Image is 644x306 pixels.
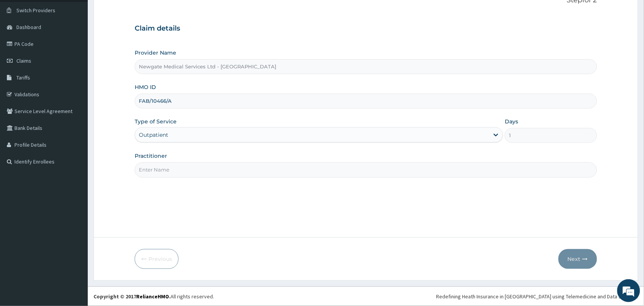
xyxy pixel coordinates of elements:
footer: All rights reserved. [88,287,644,306]
label: Type of Service [135,118,177,125]
div: Redefining Heath Insurance in [GEOGRAPHIC_DATA] using Telemedicine and Data Science! [436,293,638,300]
img: d_794563401_company_1708531726252_794563401 [14,38,31,57]
label: Days [505,118,518,125]
div: Chat with us now [40,43,128,53]
span: Dashboard [16,24,41,31]
label: HMO ID [135,83,156,91]
h3: Claim details [135,24,597,33]
a: RelianceHMO [136,293,169,300]
input: Enter Name [135,162,597,177]
span: We're online! [44,96,105,173]
input: Enter HMO ID [135,94,597,108]
button: Previous [135,249,179,269]
label: Provider Name [135,49,176,57]
label: Practitioner [135,152,167,160]
span: Tariffs [16,74,30,81]
div: Outpatient [139,131,168,139]
button: Next [559,249,597,269]
textarea: Type your message and hit 'Enter' [4,209,145,235]
span: Claims [16,57,31,64]
div: Minimize live chat window [125,4,143,22]
strong: Copyright © 2017 . [93,293,171,300]
span: Switch Providers [16,7,55,14]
